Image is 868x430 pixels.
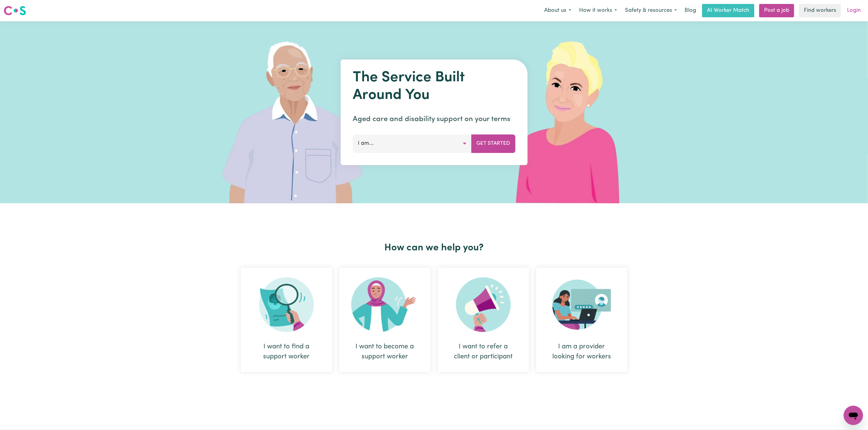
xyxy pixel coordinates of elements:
img: Careseekers logo [4,5,26,16]
a: Find workers [799,4,841,17]
a: Careseekers logo [4,4,26,18]
a: Blog [681,4,700,17]
button: I am... [353,134,472,153]
div: I want to find a support worker [256,342,317,362]
a: Post a job [759,4,794,17]
button: How it works [575,4,621,17]
button: Get Started [471,134,515,153]
div: I want to refer a client or participant [452,342,514,362]
button: Safety & resources [621,4,681,17]
h1: The Service Built Around You [353,69,515,104]
h2: How can we help you? [237,242,631,254]
div: I am a provider looking for workers [551,342,613,362]
iframe: Button to launch messaging window, conversation in progress [844,406,863,425]
div: I am a provider looking for workers [536,268,627,372]
img: Refer [456,277,511,332]
img: Provider [552,277,611,332]
img: Search [259,277,314,332]
a: Login [843,4,864,17]
a: AI Worker Match [702,4,754,17]
button: About us [540,4,575,17]
img: Become Worker [351,277,419,332]
div: I want to refer a client or participant [438,268,529,372]
div: I want to find a support worker [241,268,332,372]
p: Aged care and disability support on your terms [353,114,515,125]
div: I want to become a support worker [354,342,416,362]
div: I want to become a support worker [339,268,431,372]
